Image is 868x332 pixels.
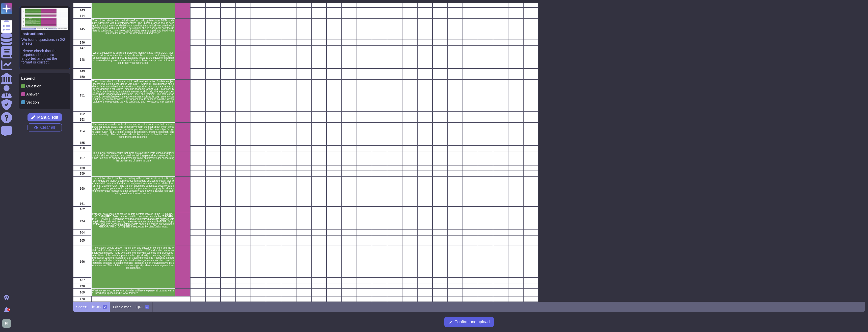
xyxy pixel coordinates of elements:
[73,176,91,201] div: 160
[454,320,490,324] span: Confirm and upload
[73,151,91,165] div: 157
[73,278,91,283] div: 167
[28,113,62,121] button: Manual edit
[28,123,62,131] button: Clear all
[113,305,131,309] p: Disclaimer
[26,100,39,104] p: Section
[73,19,91,40] div: 145
[92,19,174,35] p: The solution should automatically perform daily updates from MDM to identify individuals with pro...
[21,8,68,30] img: instruction
[73,51,91,69] div: 148
[73,74,91,80] div: 150
[21,76,68,80] p: Legend
[21,38,68,64] p: We found questions in 2/2 sheets. Please check that the required sheets are imported and that the...
[73,13,91,19] div: 144
[73,201,91,207] div: 161
[73,165,91,171] div: 158
[92,247,174,269] p: The solution should support handling of end-customer consent and the withdrawal of such consent i...
[73,117,91,122] div: 153
[73,80,91,111] div: 151
[73,171,91,176] div: 159
[73,122,91,140] div: 154
[73,246,91,278] div: 166
[444,317,494,327] button: Confirm and upload
[37,115,58,119] span: Manual edit
[73,111,91,117] div: 152
[73,230,91,235] div: 164
[92,80,174,103] p: The solution should include a built-in self-service function for data subject access requests in ...
[73,296,91,302] div: 170
[73,8,91,13] div: 143
[92,123,174,138] p: The solution should enable all user interfaces for end-users that process personal data to clearl...
[21,32,68,36] p: Instructions :
[73,69,91,74] div: 149
[73,3,865,302] div: grid
[92,152,174,162] p: The supplier should ensure that there are available instructions and trainings for all the suppli...
[40,125,55,129] span: Clear all
[26,92,39,96] p: Answer
[73,146,91,151] div: 156
[73,140,91,146] div: 155
[7,308,10,311] div: 9+
[73,289,91,296] div: 169
[73,207,91,212] div: 162
[73,283,91,289] div: 168
[73,235,91,246] div: 165
[1,318,15,329] button: user
[76,305,88,309] p: Sheet1
[92,177,174,195] p: The solution should enable, according to the requirements in GDPR concerning data portability, up...
[73,212,91,230] div: 163
[92,52,174,64] p: When a customer is assigned protected identity status (from MDM), their name, address, and contac...
[26,84,41,88] p: Question
[73,45,91,51] div: 147
[2,319,11,328] img: user
[135,305,143,308] div: Import
[92,305,101,308] div: Import
[73,40,91,45] div: 146
[92,289,174,294] p: What access you, as service provider. will have to personal data as well as, for what purposes an...
[92,213,174,228] p: Personal data should be stored in data centers located in the [GEOGRAPHIC_DATA]/EEC. Data transfe...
